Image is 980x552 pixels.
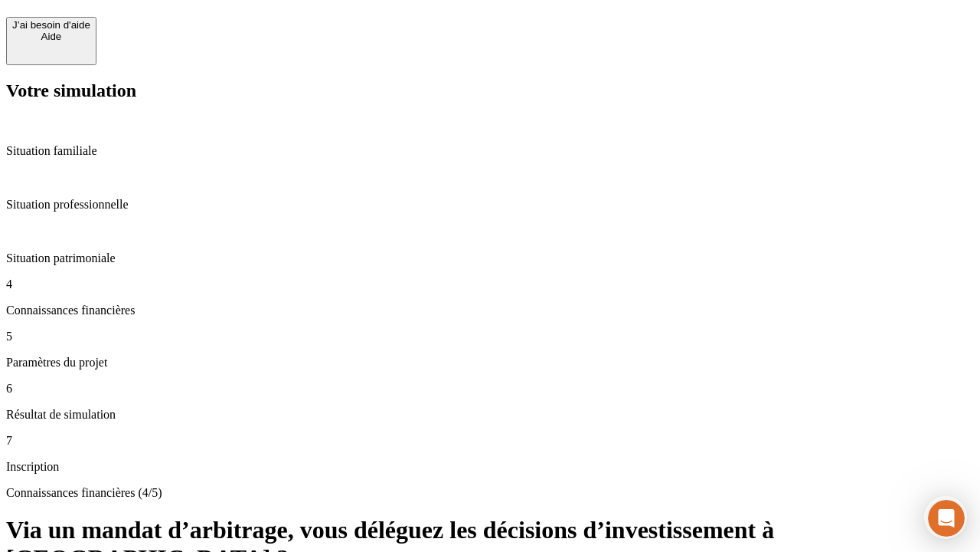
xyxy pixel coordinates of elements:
iframe: Intercom live chat [928,500,965,537]
p: 6 [6,382,974,396]
p: Inscription [6,460,974,474]
button: J’ai besoin d'aideAide [6,17,96,65]
p: 7 [6,434,974,448]
p: Situation familiale [6,144,974,158]
h2: Votre simulation [6,80,974,101]
p: Connaissances financières [6,304,974,317]
iframe: Intercom live chat discovery launcher [924,496,967,539]
p: 5 [6,330,974,343]
div: Aide [12,31,90,42]
p: Situation professionnelle [6,198,974,212]
p: Paramètres du projet [6,356,974,370]
p: Connaissances financières (4/5) [6,486,974,500]
p: Situation patrimoniale [6,251,974,265]
p: 4 [6,278,974,291]
div: J’ai besoin d'aide [12,19,90,31]
p: Résultat de simulation [6,408,974,422]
